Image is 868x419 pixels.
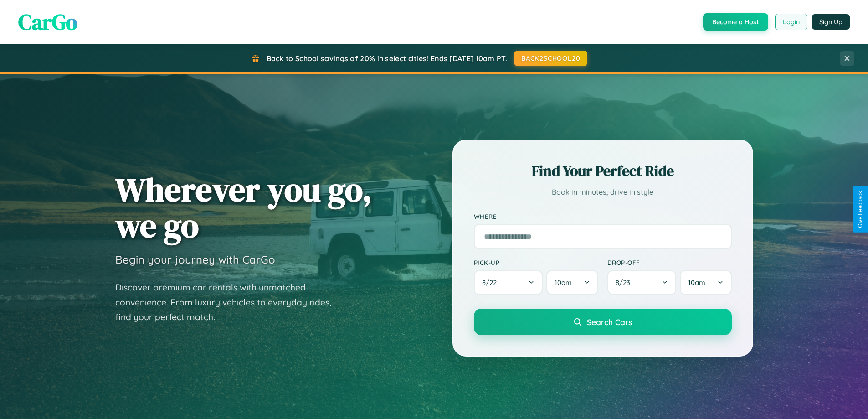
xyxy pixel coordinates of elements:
p: Discover premium car rentals with unmatched convenience. From luxury vehicles to everyday rides, ... [115,280,343,325]
p: Book in minutes, drive in style [474,186,732,199]
button: 8/23 [607,270,677,295]
button: 10am [546,270,598,295]
button: Become a Host [703,13,768,31]
span: Search Cars [587,317,632,327]
span: CarGo [18,7,77,37]
span: Back to School savings of 20% in select cities! Ends [DATE] 10am PT. [267,54,507,63]
label: Drop-off [607,259,732,266]
button: 8/22 [474,270,543,295]
span: 10am [688,278,705,287]
h3: Begin your journey with CarGo [115,253,275,266]
button: Search Cars [474,309,732,335]
label: Where [474,212,732,220]
button: Sign Up [812,14,850,30]
h2: Find Your Perfect Ride [474,161,732,181]
span: 8 / 22 [482,278,501,287]
button: Login [775,14,807,30]
div: Give Feedback [857,191,863,228]
button: BACK2SCHOOL20 [514,51,587,66]
button: 10am [680,270,731,295]
label: Pick-up [474,259,598,266]
h1: Wherever you go, we go [115,171,372,243]
span: 10am [555,278,572,287]
span: 8 / 23 [616,278,635,287]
